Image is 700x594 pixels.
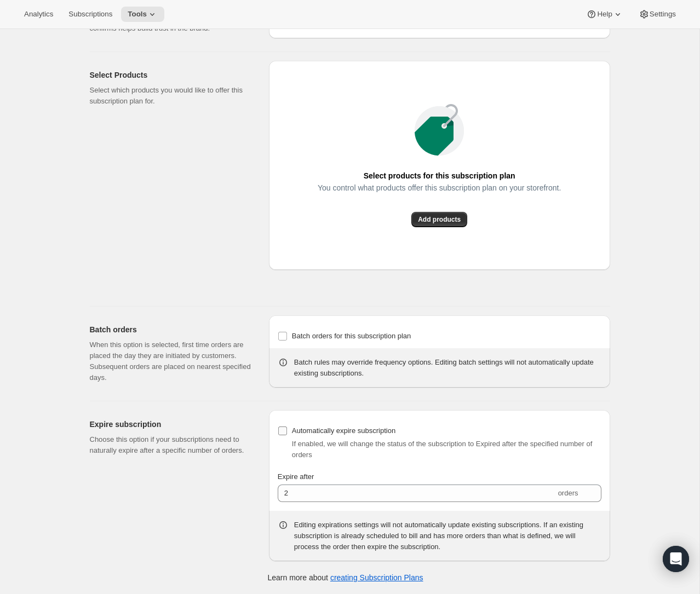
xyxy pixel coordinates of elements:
[650,10,676,19] span: Settings
[121,7,164,22] button: Tools
[267,572,423,583] p: Learn more about
[90,339,251,383] p: When this option is selected, first time orders are placed the day they are initiated by customer...
[24,10,53,19] span: Analytics
[411,212,467,227] button: Add products
[632,7,682,22] button: Settings
[597,10,612,19] span: Help
[90,324,251,335] h2: Batch orders
[90,434,251,456] p: Choose this option if your subscriptions need to naturally expire after a specific number of orders.
[558,489,578,497] span: orders
[579,7,629,22] button: Help
[294,520,601,552] div: Editing expirations settings will not automatically update existing subscriptions. If an existing...
[68,10,112,19] span: Subscriptions
[128,10,147,19] span: Tools
[418,215,461,224] span: Add products
[62,7,119,22] button: Subscriptions
[292,440,592,459] span: If enabled, we will change the status of the subscription to Expired after the specified number o...
[292,426,395,435] span: Automatically expire subscription
[278,472,314,481] span: Expire after
[90,70,251,80] h2: Select Products
[294,357,601,379] div: Batch rules may override frequency options. Editing batch settings will not automatically update ...
[90,419,251,430] h2: Expire subscription
[90,85,251,107] p: Select which products you would like to offer this subscription plan for.
[663,546,689,572] div: Open Intercom Messenger
[364,168,515,183] span: Select products for this subscription plan
[18,7,60,22] button: Analytics
[292,332,411,340] span: Batch orders for this subscription plan
[318,180,561,195] span: You control what products offer this subscription plan on your storefront.
[330,573,423,582] a: creating Subscription Plans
